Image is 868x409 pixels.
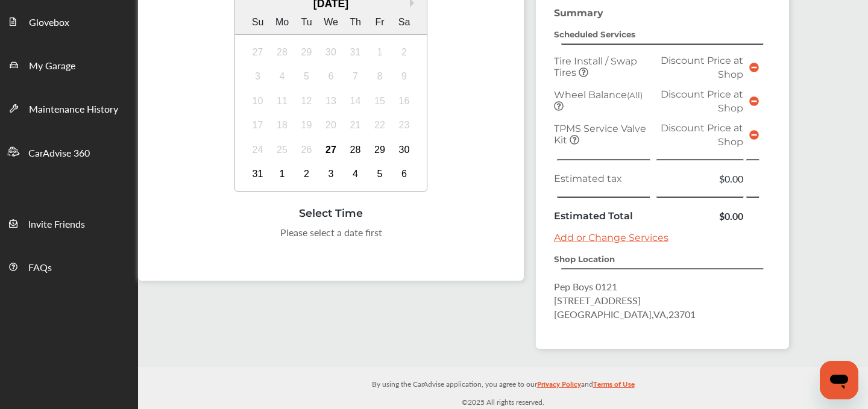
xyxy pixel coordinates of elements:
div: Choose Saturday, September 6th, 2025 [395,164,414,184]
div: Not available Thursday, August 7th, 2025 [346,67,365,86]
strong: Summary [554,7,603,19]
div: Not available Tuesday, July 29th, 2025 [297,43,316,62]
div: Not available Monday, August 25th, 2025 [272,140,292,160]
div: Not available Sunday, August 3rd, 2025 [248,67,268,86]
div: Su [248,13,268,32]
div: Not available Wednesday, July 30th, 2025 [321,43,341,62]
div: Not available Wednesday, August 6th, 2025 [321,67,341,86]
div: Not available Saturday, August 23rd, 2025 [395,116,414,135]
span: Discount Price at Shop [661,122,743,148]
span: [GEOGRAPHIC_DATA] , VA , 23701 [554,307,696,321]
div: Not available Tuesday, August 19th, 2025 [297,116,316,135]
div: month 2025-08 [245,40,417,186]
div: Choose Tuesday, September 2nd, 2025 [297,164,316,184]
a: My Garage [1,43,137,86]
div: Choose Saturday, August 30th, 2025 [395,140,414,160]
div: Not available Monday, August 11th, 2025 [272,92,292,111]
div: Tu [297,13,316,32]
div: Not available Sunday, July 27th, 2025 [248,43,268,62]
p: By using the CarAdvise application, you agree to our and [138,377,868,390]
a: Privacy Policy [537,377,581,396]
td: Estimated Total [551,206,653,226]
div: Not available Tuesday, August 12th, 2025 [297,92,316,111]
span: Invite Friends [28,217,85,233]
span: Discount Price at Shop [661,55,743,80]
span: Wheel Balance [554,89,643,101]
span: Tire Install / Swap Tires [554,55,637,78]
div: Not available Friday, August 8th, 2025 [370,67,389,86]
div: Choose Thursday, September 4th, 2025 [346,164,365,184]
div: Mo [272,13,292,32]
div: Not available Friday, August 22nd, 2025 [370,116,389,135]
div: Choose Wednesday, August 27th, 2025 [321,140,341,160]
div: Not available Saturday, August 16th, 2025 [395,92,414,111]
span: [STREET_ADDRESS] [554,293,641,307]
div: Choose Friday, September 5th, 2025 [370,164,389,184]
div: Choose Sunday, August 31st, 2025 [248,164,268,184]
div: Not available Thursday, August 14th, 2025 [346,92,365,111]
div: Not available Wednesday, August 20th, 2025 [321,116,341,135]
div: Fr [370,13,389,32]
div: We [321,13,341,32]
small: (All) [627,90,643,100]
td: Estimated tax [551,169,653,189]
div: Not available Saturday, August 9th, 2025 [395,67,414,86]
div: Not available Friday, August 1st, 2025 [370,43,389,62]
td: $0.00 [653,169,746,189]
div: Th [346,13,365,32]
span: FAQs [28,260,52,276]
div: Choose Monday, September 1st, 2025 [272,164,292,184]
div: Not available Sunday, August 10th, 2025 [248,92,268,111]
a: Terms of Use [593,377,635,396]
div: Select Time [150,207,512,219]
a: Maintenance History [1,86,137,130]
div: Not available Sunday, August 24th, 2025 [248,140,268,160]
span: TPMS Service Valve Kit [554,123,646,146]
div: Not available Thursday, August 21st, 2025 [346,116,365,135]
strong: Scheduled Services [554,30,635,39]
div: Sa [395,13,414,32]
div: Not available Monday, August 4th, 2025 [272,67,292,86]
div: Choose Friday, August 29th, 2025 [370,140,389,160]
td: $0.00 [653,206,746,226]
span: CarAdvise 360 [28,146,90,161]
div: Please select a date first [150,225,512,239]
div: Not available Sunday, August 17th, 2025 [248,116,268,135]
strong: Shop Location [554,254,615,264]
span: Pep Boys 0121 [554,279,617,293]
a: Add or Change Services [554,232,668,243]
span: Maintenance History [29,102,118,117]
span: Glovebox [29,15,69,31]
span: My Garage [29,58,75,74]
div: Not available Saturday, August 2nd, 2025 [395,43,414,62]
div: Choose Wednesday, September 3rd, 2025 [321,164,341,184]
div: Not available Friday, August 15th, 2025 [370,92,389,111]
div: Not available Thursday, July 31st, 2025 [346,43,365,62]
div: Not available Tuesday, August 5th, 2025 [297,67,316,86]
span: Discount Price at Shop [661,89,743,114]
div: Not available Monday, July 28th, 2025 [272,43,292,62]
iframe: Button to launch messaging window [820,361,858,399]
div: Choose Thursday, August 28th, 2025 [346,140,365,160]
div: Not available Monday, August 18th, 2025 [272,116,292,135]
div: Not available Wednesday, August 13th, 2025 [321,92,341,111]
div: Not available Tuesday, August 26th, 2025 [297,140,316,160]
